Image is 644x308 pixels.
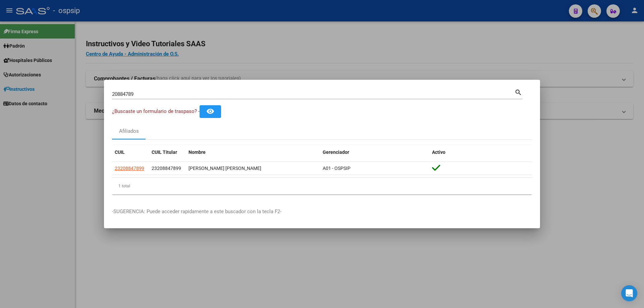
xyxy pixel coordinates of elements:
[189,149,206,155] span: Nombre
[115,149,125,155] span: CUIL
[112,108,200,114] span: ¿Buscaste un formulario de traspaso? -
[432,149,445,155] span: Activo
[323,166,351,171] span: A01 - OSPSIP
[515,88,522,96] mat-icon: search
[323,149,349,155] span: Gerenciador
[149,145,186,160] datatable-header-cell: CUIL Titular
[621,285,637,301] div: Open Intercom Messenger
[112,208,532,215] p: -SUGERENCIA: Puede acceder rapidamente a este buscador con la tecla F2-
[112,178,532,194] div: 1 total
[152,166,181,171] span: 23208847899
[206,107,214,115] mat-icon: remove_red_eye
[112,145,149,160] datatable-header-cell: CUIL
[186,145,320,160] datatable-header-cell: Nombre
[152,149,177,155] span: CUIL Titular
[115,166,144,171] span: 23208847899
[119,127,139,135] div: Afiliados
[189,165,317,172] div: [PERSON_NAME] [PERSON_NAME]
[429,145,532,160] datatable-header-cell: Activo
[320,145,429,160] datatable-header-cell: Gerenciador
